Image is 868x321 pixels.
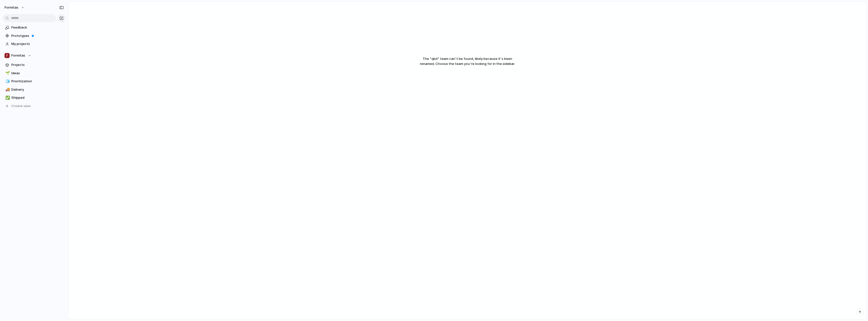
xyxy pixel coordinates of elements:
div: ✅ [5,95,9,101]
span: Prioritization [11,79,64,84]
button: 🚚 [5,87,10,92]
span: Delivery [11,87,64,92]
div: 🚚 [5,87,9,92]
span: Formitas [5,5,18,10]
span: Projects [11,62,64,67]
a: 🌱Ideas [3,69,66,77]
span: My projects [11,41,64,46]
div: 🧊 [5,79,9,84]
span: Ideas [11,71,64,76]
button: Formitas [3,52,66,59]
a: Prototypes [3,32,66,40]
a: Feedback [3,24,66,31]
span: Feedback [11,25,64,30]
button: 🌱 [5,71,10,76]
span: Create view [11,104,31,109]
a: My projects [3,40,66,48]
a: 🚚Delivery [3,86,66,93]
span: Prototypes [11,33,64,38]
button: ✅ [5,95,10,100]
span: Formitas [11,53,25,58]
a: Projects [3,61,66,69]
button: Formitas [2,4,27,12]
a: ✅Shipped [3,94,66,102]
div: 🌱 [5,70,9,76]
button: Create view [3,102,66,110]
a: 🧊Prioritization [3,78,66,85]
span: The " qbd " team can't be found, likely because it's been renamed. Choose the team you're looking... [385,56,549,66]
span: Shipped [11,95,64,100]
button: 🧊 [5,79,10,84]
